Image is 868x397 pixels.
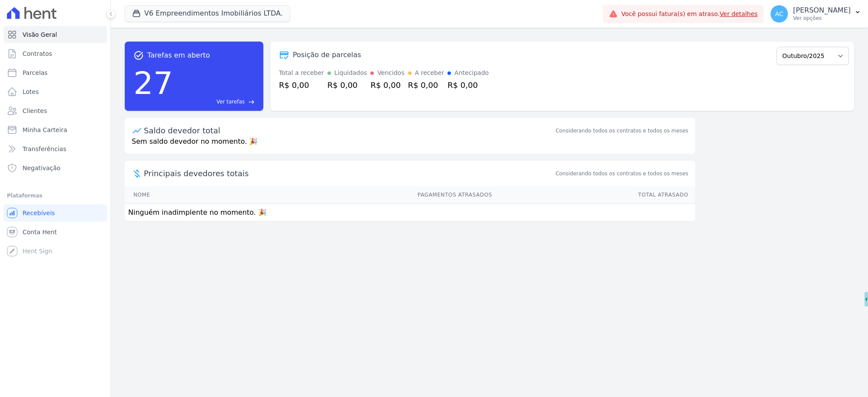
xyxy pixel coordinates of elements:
span: Contratos [23,49,52,58]
th: Nome [125,186,227,204]
span: Você possui fatura(s) em atraso. [621,10,758,19]
span: Minha Carteira [23,126,67,134]
span: Clientes [23,107,47,115]
span: Lotes [23,87,39,96]
div: Posição de parcelas [293,50,361,60]
a: Transferências [3,140,107,158]
p: Sem saldo devedor no momento. 🎉 [125,136,695,154]
div: A receber [415,68,444,77]
a: Minha Carteira [3,121,107,139]
span: Conta Hent [23,228,57,236]
div: Antecipado [454,68,489,77]
span: Recebíveis [23,209,55,217]
span: Principais devedores totais [144,168,554,179]
span: Negativação [23,164,61,172]
span: AC [775,11,784,17]
a: Recebíveis [3,204,107,222]
a: Contratos [3,45,107,62]
span: task_alt [133,50,144,61]
div: Liquidados [334,68,367,77]
th: Total Atrasado [492,186,695,204]
div: R$ 0,00 [327,79,367,91]
a: Negativação [3,159,107,177]
a: Lotes [3,83,107,100]
div: R$ 0,00 [408,79,444,91]
div: Plataformas [7,190,104,201]
a: Conta Hent [3,223,107,241]
a: Ver tarefas east [177,98,255,106]
th: Pagamentos Atrasados [227,186,492,204]
div: R$ 0,00 [279,79,324,91]
div: R$ 0,00 [447,79,489,91]
a: Visão Geral [3,26,107,43]
span: Transferências [23,145,66,153]
p: [PERSON_NAME] [793,6,851,15]
button: AC [PERSON_NAME] Ver opções [764,2,868,26]
a: Parcelas [3,64,107,81]
span: east [248,99,255,105]
div: Vencidos [377,68,404,77]
span: Ver tarefas [217,98,245,106]
div: Considerando todos os contratos e todos os meses [556,127,688,135]
span: Parcelas [23,68,48,77]
button: V6 Empreendimentos Imobiliários LTDA. [125,5,290,22]
span: Visão Geral [23,30,57,39]
div: Total a receber [279,68,324,77]
span: Considerando todos os contratos e todos os meses [556,170,688,178]
div: 27 [133,61,173,106]
a: Ver detalhes [720,10,758,17]
a: Clientes [3,102,107,119]
div: R$ 0,00 [370,79,404,91]
div: Saldo devedor total [144,125,554,136]
td: Ninguém inadimplente no momento. 🎉 [125,204,695,222]
p: Ver opções [793,15,851,22]
span: Tarefas em aberto [147,50,210,61]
